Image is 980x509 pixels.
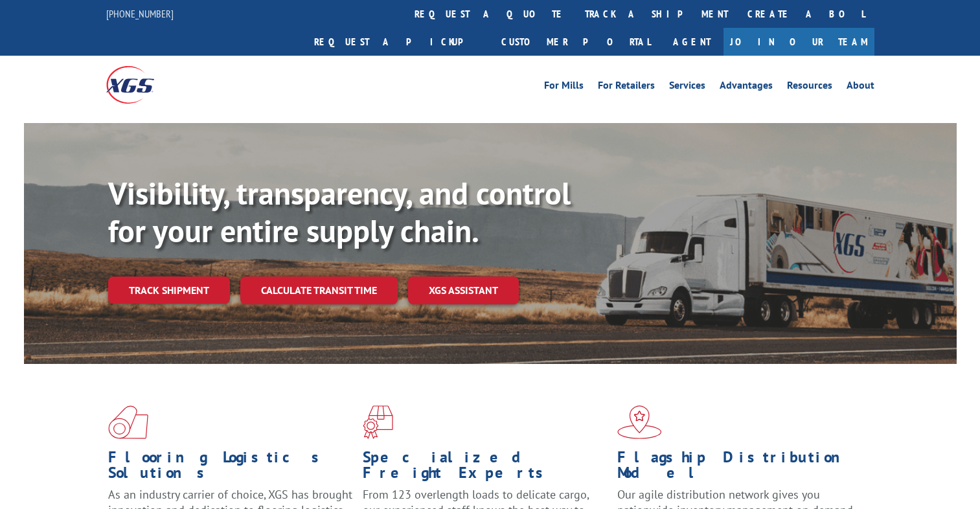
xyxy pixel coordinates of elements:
h1: Flagship Distribution Model [617,449,862,487]
a: For Mills [544,80,584,95]
a: XGS ASSISTANT [408,277,519,304]
a: About [847,80,874,95]
a: Track shipment [108,277,230,304]
a: Calculate transit time [240,277,398,304]
a: Resources [787,80,832,95]
b: Visibility, transparency, and control for your entire supply chain. [108,173,571,251]
h1: Specialized Freight Experts [363,449,608,487]
a: Customer Portal [492,28,660,56]
a: [PHONE_NUMBER] [106,7,174,20]
a: Advantages [720,80,773,95]
a: Join Our Team [724,28,874,56]
a: Services [669,80,705,95]
a: For Retailers [598,80,655,95]
a: Request a pickup [304,28,492,56]
h1: Flooring Logistics Solutions [108,449,353,487]
img: xgs-icon-flagship-distribution-model-red [617,405,662,439]
img: xgs-icon-focused-on-flooring-red [363,405,393,439]
img: xgs-icon-total-supply-chain-intelligence-red [108,405,148,439]
a: Agent [660,28,724,56]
